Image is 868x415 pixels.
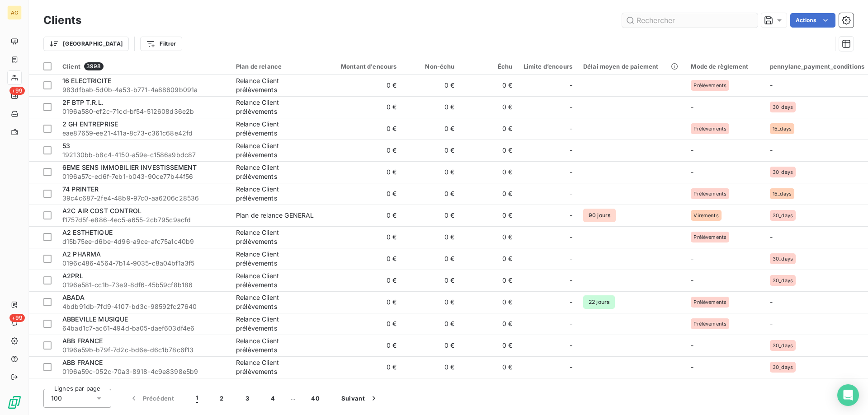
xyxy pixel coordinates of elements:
span: - [570,103,572,112]
div: Relance Client prélèvements [236,120,319,138]
div: Échu [466,63,513,70]
span: ABB FRANCE [62,380,103,388]
div: Relance Client prélèvements [236,293,319,311]
span: +99 [9,87,25,95]
span: 0196a581-cc1b-73e9-8df6-45b59cf8b186 [62,280,225,289]
div: Relance Client prélèvements [236,185,319,203]
span: eae87659-ee21-411a-8c73-c361c68e42fd [62,129,225,138]
button: 2 [209,389,234,408]
button: 40 [300,389,330,408]
span: f1757d5f-e886-4ec5-a655-2cb795c9acfd [62,215,225,224]
td: 0 € [460,140,518,161]
td: 0 € [325,270,402,291]
span: 192130bb-b8c4-4150-a59e-c1586a9bdc87 [62,150,225,159]
td: 0 € [325,335,402,356]
div: Relance Client prélèvements [236,228,319,246]
td: 0 € [402,248,460,270]
span: 30_days [773,169,793,175]
button: Filtrer [140,37,182,51]
div: Relance Client prélèvements [236,250,319,268]
td: 0 € [460,75,518,96]
button: [GEOGRAPHIC_DATA] [43,37,129,51]
span: - [570,298,572,307]
span: 30_days [773,256,793,261]
span: - [770,298,773,306]
span: 30_days [773,278,793,283]
span: 30_days [773,104,793,110]
span: ABB FRANCE [62,359,103,366]
td: 0 € [402,96,460,118]
span: - [570,124,572,133]
span: ABADA [62,294,85,301]
span: - [570,81,572,90]
span: ABBEVILLE MUSIQUE [62,315,128,323]
span: - [691,103,693,111]
span: - [570,341,572,350]
td: 0 € [325,205,402,226]
td: 0 € [402,118,460,140]
span: - [770,233,773,241]
td: 0 € [402,205,460,226]
td: 0 € [402,378,460,400]
div: Relance Client prélèvements [236,98,319,116]
td: 0 € [402,313,460,335]
td: 0 € [325,118,402,140]
span: - [570,146,572,155]
span: A2 ESTHETIQUE [62,228,113,236]
span: - [770,146,773,154]
span: Prélèvements [693,191,726,196]
span: 2 GH ENTREPRISE [62,120,118,128]
span: Prélèvements [693,126,726,131]
td: 128 € [460,378,518,400]
td: 0 € [325,226,402,248]
span: 74 PRINTER [62,185,99,193]
span: 90 jours [583,209,616,222]
span: - [691,168,693,176]
span: A2PRL [62,272,83,280]
td: 0 € [402,75,460,96]
div: AG [7,5,22,20]
span: 0196a59c-052c-70a3-8918-4c9e8398e5b9 [62,367,225,376]
div: Délai moyen de paiement [583,63,680,70]
span: - [570,254,572,263]
td: 0 € [402,183,460,205]
button: Suivant [330,389,389,408]
td: 0 € [325,248,402,270]
td: 128 € [325,378,402,400]
span: - [691,341,693,349]
div: Relance Client prélèvements [236,163,319,181]
td: 0 € [402,161,460,183]
div: Relance Client prélèvements [236,141,319,159]
div: Open Intercom Messenger [837,384,859,406]
div: Non-échu [408,63,455,70]
td: 0 € [460,313,518,335]
button: 3 [235,389,260,408]
span: ABB FRANCE [62,337,103,345]
td: 0 € [325,183,402,205]
td: 0 € [325,356,402,378]
input: Rechercher [622,13,758,28]
h3: Clients [43,12,81,28]
div: Relance Client prélèvements [236,271,319,289]
span: - [770,320,773,327]
span: 30_days [773,343,793,348]
span: - [570,319,572,328]
div: Mode de règlement [691,63,759,70]
div: Relance Client prélèvements [236,336,319,354]
span: - [570,363,572,372]
span: Client [62,63,80,70]
span: 15_days [773,126,792,131]
td: 0 € [460,226,518,248]
td: 0 € [325,291,402,313]
td: 0 € [325,140,402,161]
span: 3998 [84,62,104,70]
td: 0 € [460,205,518,226]
span: 4bdb91db-7fd9-4107-bd3c-98592fc27640 [62,302,225,311]
td: 0 € [460,248,518,270]
span: - [570,189,572,198]
span: 64bad1c7-ac61-494d-ba05-daef603df4e6 [62,324,225,333]
div: Limite d’encours [524,63,572,70]
span: Prélèvements [693,321,726,326]
td: 0 € [325,75,402,96]
span: Prélèvements [693,234,726,240]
